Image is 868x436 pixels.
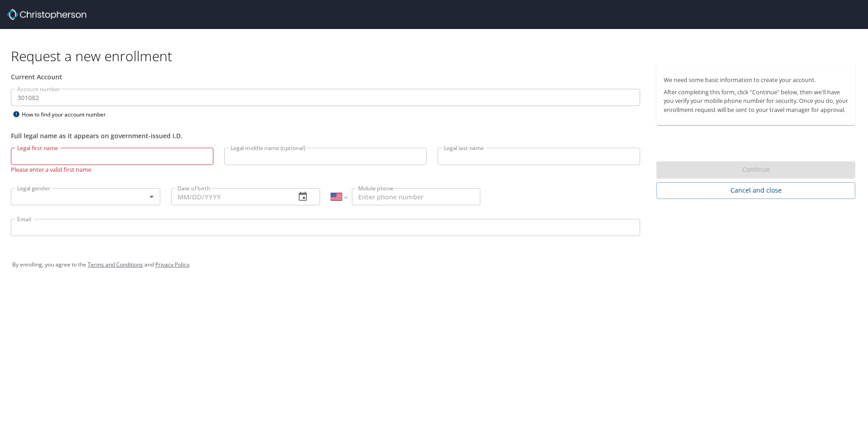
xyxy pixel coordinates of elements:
[88,261,143,268] a: Terms and Conditions
[11,165,213,174] p: Please enter a valid first name
[664,76,848,84] p: We need some basic information to create your account.
[11,131,640,140] div: Full legal name as it appears on government-issued I.D.
[664,88,848,114] p: After completing this form, click "Continue" below, then we'll have you verify your mobile phone ...
[11,47,863,65] h1: Request a new enrollment
[7,9,86,20] img: cbt logo
[155,261,189,268] a: Privacy Policy
[11,72,640,82] div: Current Account
[656,182,855,199] button: Cancel and close
[171,188,289,205] input: MM/DD/YYYY
[11,188,160,205] div: ​
[11,109,124,120] div: How to find your account number
[352,188,480,205] input: Enter phone number
[664,185,848,196] span: Cancel and close
[12,253,856,276] div: By enrolling, you agree to the and .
